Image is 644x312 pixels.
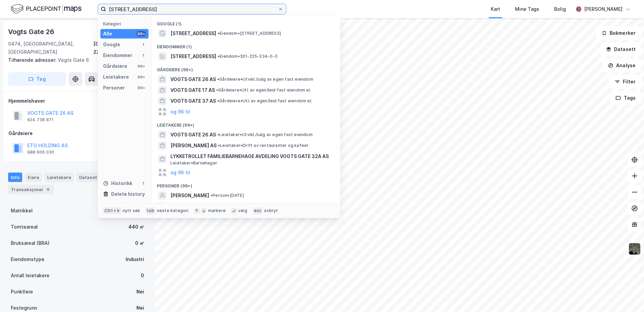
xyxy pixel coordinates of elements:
span: • [218,54,220,59]
div: 440 ㎡ [128,223,144,231]
div: 1 [140,181,146,186]
div: 6 [45,186,52,193]
div: Eiendommer (1) [152,39,340,51]
span: • [218,143,220,148]
span: VOGTS GATE 17 AS [170,86,215,94]
img: 9k= [628,242,641,255]
span: Person • [DATE] [211,193,244,198]
span: Tilhørende adresser: [8,57,58,63]
div: Datasett [76,173,102,182]
button: Datasett [600,43,641,56]
div: 99+ [136,74,146,80]
div: [GEOGRAPHIC_DATA], 225/334 [93,40,147,56]
span: Leietaker • Drift av restauranter og kafeer [218,143,309,148]
span: Gårdeiere • Utl. av egen/leid fast eiendom el. [216,87,311,93]
div: Gårdeiere [8,129,147,137]
span: • [217,98,219,103]
span: • [216,87,218,93]
div: Bolig [554,5,566,13]
div: Info [8,173,22,182]
span: • [217,77,219,82]
span: Eiendom • 301-225-334-0-0 [218,54,278,59]
div: 0 [141,271,144,280]
span: [PERSON_NAME] AS [170,141,217,150]
div: Gårdeiere [103,62,127,70]
span: • [211,193,213,198]
div: Google (1) [152,16,340,28]
iframe: Chat Widget [610,280,644,312]
span: VOGTS GATE 26 AS [170,75,216,83]
span: [STREET_ADDRESS] [170,52,216,60]
div: Kategori [103,21,149,26]
div: nytt søk [123,208,140,213]
span: Gårdeiere • Utvikl./salg av egen fast eiendom [217,77,313,82]
div: Google [103,41,120,49]
button: Bokmerker [596,26,641,40]
div: [PERSON_NAME] [584,5,622,13]
button: Tag [8,72,66,86]
button: og 96 til [170,168,190,177]
div: tab [146,207,156,214]
div: Leietakere [103,73,129,81]
div: 1 [140,42,146,47]
div: Tomteareal [11,223,38,231]
div: Transaksjoner [8,185,54,194]
div: velg [238,208,247,213]
button: Analyse [602,59,641,72]
span: [PERSON_NAME] [170,202,209,210]
span: VOGTS GATE 37 AS [170,97,216,105]
span: [PERSON_NAME] [170,191,209,200]
div: Nei [136,288,144,296]
input: Søk på adresse, matrikkel, gårdeiere, leietakere eller personer [106,4,278,14]
div: Hjemmelshaver [8,97,147,105]
div: Delete history [111,190,145,198]
span: Leietaker • Barnehager [170,160,217,166]
span: Leietaker • Utvikl./salg av egen fast eiendom [217,132,313,137]
span: Eiendom • [STREET_ADDRESS] [218,31,281,36]
div: Industri [126,255,144,263]
button: og 96 til [170,108,190,116]
div: Bruksareal (BRA) [11,239,50,247]
div: Matrikkel [11,207,33,215]
div: 0474, [GEOGRAPHIC_DATA], [GEOGRAPHIC_DATA] [8,40,93,56]
div: esc [253,207,263,214]
div: Kart [491,5,500,13]
span: [STREET_ADDRESS] [170,29,216,37]
div: neste kategori [157,208,189,213]
div: Vogts Gate 6 [8,56,141,64]
span: Gårdeiere • Utl. av egen/leid fast eiendom el. [217,98,312,104]
span: VOGTS GATE 26 AS [170,131,216,139]
div: 99+ [136,31,146,36]
div: Personer [103,84,125,92]
span: • [218,31,220,36]
div: 1 [140,53,146,58]
span: LYKKETROLLET FAMILIEBARNEHAGE AVDELING VOGTS GATE 32A AS [170,152,332,160]
span: • [217,132,219,137]
div: 924 738 871 [27,117,54,123]
div: Alle [103,30,112,38]
div: Ctrl + k [103,207,121,214]
div: avbryt [264,208,278,213]
div: Leietakere [44,173,74,182]
div: Eiendomstype [11,255,44,263]
div: 0 ㎡ [135,239,144,247]
div: Punktleie [11,288,33,296]
div: 99+ [136,85,146,90]
div: Nei [136,304,144,312]
div: Eiendommer [103,51,132,59]
div: Antall leietakere [11,271,50,280]
div: Historikk [103,179,132,187]
button: Filter [609,75,641,88]
div: Kontrollprogram for chat [610,280,644,312]
div: 99+ [136,63,146,69]
div: Gårdeiere (99+) [152,62,340,74]
button: Tags [610,91,641,105]
div: Festegrunn [11,304,37,312]
div: Leietakere (99+) [152,117,340,129]
img: logo.f888ab2527a4732fd821a326f86c7f29.svg [11,3,82,15]
div: 988 606 030 [27,150,54,155]
div: Eiere [25,173,42,182]
div: markere [208,208,226,213]
div: Personer (99+) [152,178,340,190]
div: Mine Tags [515,5,539,13]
